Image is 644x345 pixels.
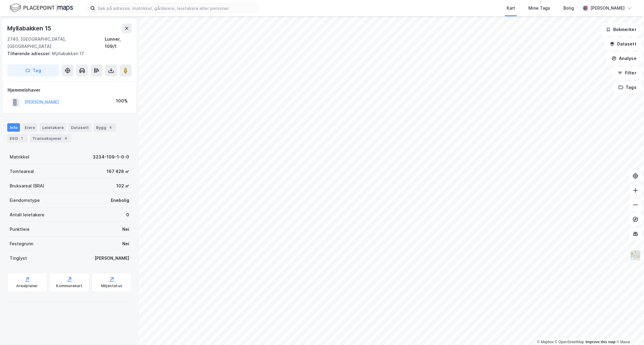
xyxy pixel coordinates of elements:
div: ESG [7,134,27,143]
button: Tags [614,81,642,93]
div: [PERSON_NAME] [590,5,625,12]
div: 1 [19,135,25,141]
div: Kart [507,5,515,12]
img: logo.f888ab2527a4732fd821a326f86c7f29.svg [10,3,73,13]
a: Improve this map [586,340,616,344]
div: 100% [116,97,128,105]
div: Antall leietakere [10,211,44,218]
button: Datasett [605,38,642,50]
div: Bruksareal (BRA) [10,182,44,190]
div: Arealplaner [16,284,38,288]
div: Transaksjoner [30,134,71,143]
div: Myllabakken 17 [7,50,127,57]
div: Eiendomstype [10,197,40,204]
div: Datasett [69,123,91,132]
div: Tinglyst [10,255,27,262]
div: 3234-109-1-0-0 [93,153,129,161]
button: Tag [7,64,59,77]
button: Bokmerker [601,24,642,36]
img: Z [630,250,641,261]
div: Leietakere [40,123,66,132]
button: Filter [613,67,642,79]
div: Bolig [563,5,574,12]
div: Nei [122,226,129,233]
div: 4 [107,124,114,130]
div: Enebolig [111,197,129,204]
div: 102 ㎡ [116,182,129,190]
div: Eiere [22,123,37,132]
button: Analyse [607,52,642,64]
div: Myllabakken 15 [7,24,53,33]
div: Kommunekart [56,284,82,288]
div: Hjemmelshaver [8,86,131,94]
div: 4 [63,135,69,141]
div: Punktleie [10,226,30,233]
div: 2740, [GEOGRAPHIC_DATA], [GEOGRAPHIC_DATA] [7,36,105,50]
div: Mine Tags [528,5,550,12]
div: Bygg [94,123,116,132]
div: Lunner, 109/1 [105,36,132,50]
div: Miljøstatus [101,284,122,288]
div: Festegrunn [10,240,33,247]
a: OpenStreetMap [555,340,584,344]
div: Matrikkel [10,153,29,161]
span: Tilhørende adresser: [7,51,52,56]
div: Info [7,123,20,132]
input: Søk på adresse, matrikkel, gårdeiere, leietakere eller personer [95,4,256,13]
div: [PERSON_NAME] [95,255,129,262]
div: 0 [126,211,129,218]
a: Mapbox [537,340,554,344]
div: 167 428 ㎡ [107,168,129,175]
div: Nei [122,240,129,247]
iframe: Chat Widget [614,316,644,345]
div: Tomteareal [10,168,34,175]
